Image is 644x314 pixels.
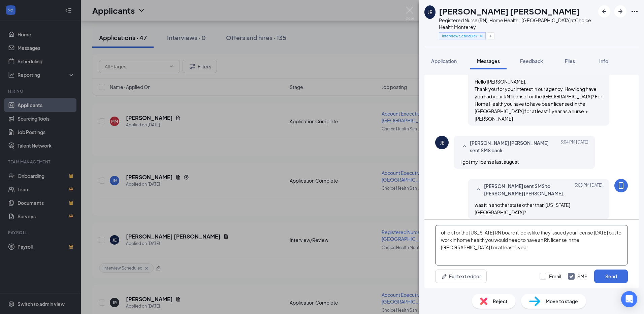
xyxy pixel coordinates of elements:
[631,7,639,15] svg: Ellipses
[614,5,626,18] button: ArrowRight
[599,58,608,64] span: Info
[475,186,483,194] svg: SmallChevronUp
[477,58,500,64] span: Messages
[428,9,432,15] div: JE
[479,34,484,38] svg: Cross
[460,143,469,151] svg: SmallChevronUp
[470,139,558,154] span: [PERSON_NAME] [PERSON_NAME] sent SMS back.
[439,5,580,17] h1: [PERSON_NAME] [PERSON_NAME]
[431,58,457,64] span: Application
[493,297,508,305] span: Reject
[575,182,603,197] span: [DATE] 3:05 PM
[616,7,624,15] svg: ArrowRight
[475,202,570,215] span: was it in another state other than [US_STATE][GEOGRAPHIC_DATA]?
[440,139,444,146] div: JE
[439,17,595,30] div: Registered Nurse (RN), Home Health -[GEOGRAPHIC_DATA] at Choice Health Monterey
[435,225,628,265] textarea: oh ok for the [US_STATE] RN board it looks like they issued your license [DATE] but to work in ho...
[546,297,578,305] span: Move to stage
[598,5,610,18] button: ArrowLeftNew
[475,78,602,122] span: Hello [PERSON_NAME], Thank you for your interest in our agency. How long have you had your RN lic...
[441,273,448,280] svg: Pen
[489,34,493,38] svg: Plus
[487,32,494,39] button: Plus
[621,291,637,307] div: Open Intercom Messenger
[600,7,608,15] svg: ArrowLeftNew
[594,270,628,283] button: Send
[484,182,572,197] span: [PERSON_NAME] sent SMS to [PERSON_NAME] [PERSON_NAME].
[520,58,543,64] span: Feedback
[560,139,588,154] span: [DATE] 3:04 PM
[617,182,625,190] svg: MobileSms
[460,159,519,165] span: I got my license last august
[442,33,477,39] span: Interview Scheduled
[435,270,487,283] button: Full text editorPen
[565,58,575,64] span: Files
